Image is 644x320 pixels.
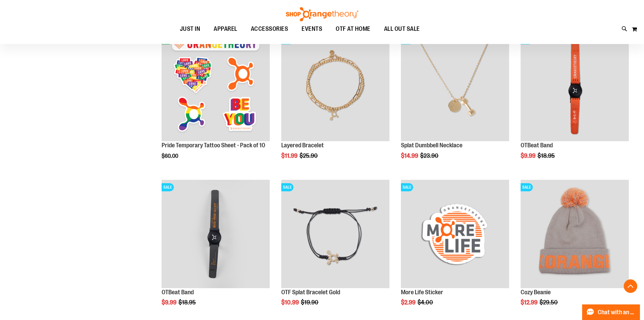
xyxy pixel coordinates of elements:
span: $12.99 [521,299,539,306]
span: $18.95 [538,152,556,159]
div: product [158,29,273,176]
span: $11.99 [281,152,299,159]
a: Pride Temporary Tattoo Sheet - Pack of 10NEW [162,33,270,142]
span: ALL OUT SALE [384,21,420,37]
img: OTBeat Band [521,33,629,141]
a: OTBeat BandSALE [162,180,270,289]
span: Chat with an Expert [598,309,636,316]
div: product [517,29,632,176]
img: Layered Bracelet [281,33,389,141]
img: Product image for More Life Sticker [401,180,509,288]
span: $9.99 [521,152,536,159]
img: Pride Temporary Tattoo Sheet - Pack of 10 [162,33,270,141]
img: OTBeat Band [162,180,270,288]
span: ACCESSORIES [251,21,288,37]
span: JUST IN [180,21,200,37]
span: $60.00 [162,153,179,159]
a: Splat Dumbbell Necklace [401,142,462,149]
img: Front facing view of plus Necklace - Gold [401,33,509,141]
span: $4.00 [418,299,434,306]
span: SALE [281,183,293,191]
span: $2.99 [401,299,416,306]
a: Cozy Beanie [521,289,551,296]
img: Main view of OTF Cozy Scarf Grey [521,180,629,288]
span: $10.99 [281,299,300,306]
a: More Life Sticker [401,289,443,296]
a: Product image for Splat Bracelet GoldSALE [281,180,389,289]
span: $23.90 [420,152,439,159]
span: SALE [521,183,533,191]
span: EVENTS [302,21,322,37]
a: Main view of OTF Cozy Scarf GreySALE [521,180,629,289]
a: OTBeat Band [521,142,553,149]
a: OTF Splat Bracelet Gold [281,289,340,296]
button: Chat with an Expert [582,304,640,320]
a: Front facing view of plus Necklace - GoldSALE [401,33,509,142]
span: $19.90 [301,299,319,306]
span: SALE [401,183,413,191]
span: SALE [162,183,174,191]
span: $18.95 [178,299,197,306]
img: Shop Orangetheory [285,7,359,21]
a: OTBeat Band [162,289,194,296]
a: OTBeat BandSALE [521,33,629,142]
a: Layered Bracelet [281,142,324,149]
span: $14.99 [401,152,419,159]
a: Layered BraceletSALE [281,33,389,142]
span: OTF AT HOME [336,21,371,37]
button: Back To Top [624,279,637,293]
div: product [398,29,512,176]
div: product [278,29,393,176]
a: Product image for More Life StickerSALE [401,180,509,289]
span: $29.50 [540,299,559,306]
span: $25.90 [300,152,319,159]
span: $9.99 [162,299,177,306]
img: Product image for Splat Bracelet Gold [281,180,389,288]
a: Pride Temporary Tattoo Sheet - Pack of 10 [162,142,265,149]
span: APPAREL [214,21,237,37]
